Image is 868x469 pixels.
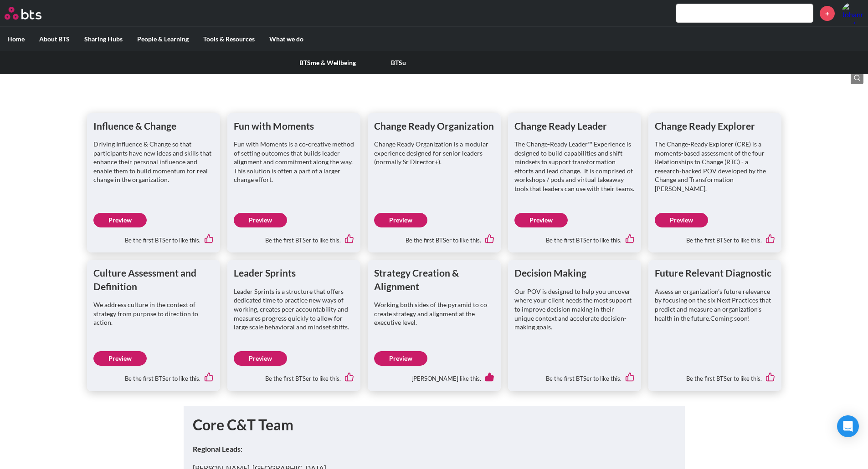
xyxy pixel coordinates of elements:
[514,266,635,279] h1: Decision Making
[514,213,568,227] a: Preview
[234,351,287,366] a: Preview
[842,2,863,24] img: Johanna Lindquist
[193,415,676,435] h1: Core C&T Team
[193,444,241,453] strong: Regional Leads
[93,266,214,293] h1: Culture Assessment and Definition
[234,213,287,227] a: Preview
[93,351,147,366] a: Preview
[374,140,494,166] p: ​Change Ready Organization is a modular experience designed for senior leaders (normally Sr Direc...
[655,287,775,323] p: Assess an organization’s future relevance by focusing on the six Next Practices that predict and ...
[93,140,214,184] p: Driving Influence & Change so that participants have new ideas and skills that enhance their pers...
[77,27,130,51] label: Sharing Hubs
[655,366,775,385] div: Be the first BTSer to like this.
[655,119,775,132] h1: Change Ready Explorer
[374,351,427,366] a: Preview
[234,266,354,279] h1: Leader Sprints
[374,300,494,327] p: Working both sides of the pyramid to co-create strategy and alignment at the executive level.
[93,300,214,327] p: We address culture in the context of strategy from purpose to direction to action.
[5,7,58,20] a: Go home
[374,119,494,132] h1: Change Ready Organization
[842,2,863,24] a: Profile
[93,227,214,247] div: Be the first BTSer to like this.
[655,213,708,227] a: Preview
[374,213,427,227] a: Preview
[234,227,354,247] div: Be the first BTSer to like this.
[514,366,635,385] div: Be the first BTSer to like this.
[262,27,311,51] label: What we do
[655,227,775,247] div: Be the first BTSer to like this.
[820,6,835,21] a: +
[374,227,494,247] div: Be the first BTSer to like this.
[32,27,77,51] label: About BTS
[514,227,635,247] div: Be the first BTSer to like this.
[234,140,354,184] p: Fun with Moments is a co-creative method of setting outcomes that builds leader alignment and com...
[374,366,494,385] div: [PERSON_NAME] like this.
[196,27,262,51] label: Tools & Resources
[514,287,635,332] p: Our POV is designed to help you uncover where your client needs the most support to improve decis...
[514,140,635,193] p: The Change-Ready Leader™ Experience is designed to build capabilities and shift mindsets to suppo...
[234,119,354,132] h1: Fun with Moments
[234,287,354,332] p: Leader Sprints is a structure that offers dedicated time to practice new ways of working, creates...
[710,314,750,322] em: Coming soon!
[655,140,775,193] p: The Change-Ready Explorer (CRE) is a moments-based assessment of the four Relationships to Change...
[655,266,775,279] h1: Future Relevant Diagnostic
[93,213,147,227] a: Preview
[5,7,41,20] img: BTS Logo
[837,415,859,437] div: Open Intercom Messenger
[93,119,214,132] h1: Influence & Change
[93,366,214,385] div: Be the first BTSer to like this.
[514,119,635,132] h1: Change Ready Leader
[193,444,676,454] p: :
[234,366,354,385] div: Be the first BTSer to like this.
[130,27,196,51] label: People & Learning
[374,266,494,293] h1: Strategy Creation & Alignment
